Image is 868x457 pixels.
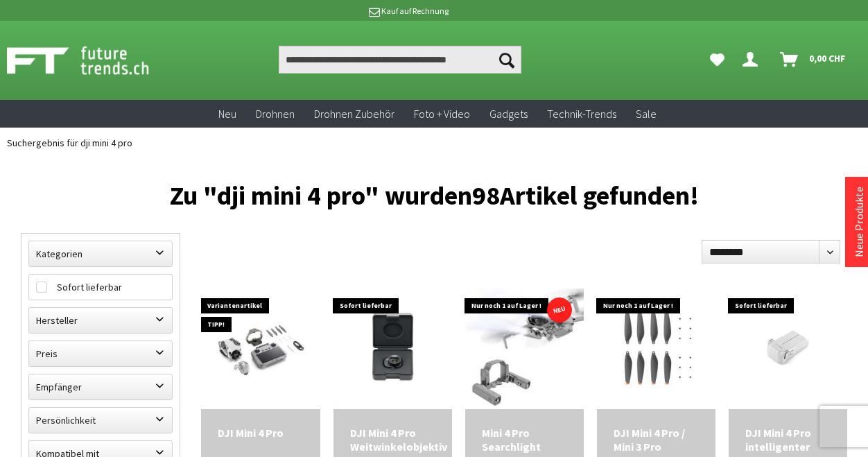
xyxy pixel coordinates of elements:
span: 0,00 CHF [809,47,846,69]
img: Shop Futuretrends - zur Startseite wechseln [7,43,180,78]
a: Meine Favoriten [703,46,731,74]
span: Drohnen [256,107,295,121]
h1: Zu "dji mini 4 pro" wurden Artikel gefunden! [21,186,847,205]
img: DJI Mini 4 Pro / Mini 3 Pro Propeller [597,300,715,395]
a: Sale [626,100,666,128]
label: Empfänger [29,374,172,399]
div: Mini 4 Pro Searchlight [482,426,567,454]
span: Technik-Trends [547,107,616,121]
a: Technik-Trends [537,100,626,128]
label: Kategorien [29,241,172,266]
a: Warenkorb [774,46,853,74]
span: Sale [636,107,657,121]
label: Preis [29,341,172,366]
span: Neu [218,107,236,121]
a: Mini 4 Pro Searchlight 72,80 CHF In den Warenkorb [482,426,567,454]
a: DJI Mini 4 Pro Weitwinkelobjektiv 40,05 CHF In den Warenkorb [350,426,435,454]
a: Dein Konto [737,46,769,74]
img: Mini 4 Pro Searchlight [465,288,584,406]
div: DJI Mini 4 Pro Weitwinkelobjektiv [350,426,435,454]
div: DJI Mini 4 Pro [218,426,303,440]
span: Gadgets [489,107,528,121]
a: DJI Mini 4 Pro 669,00 CHF [218,426,303,440]
span: Drohnen Zubehör [314,107,394,121]
span: Suchergebnis für dji mini 4 pro [7,137,132,149]
a: Foto + Video [404,100,480,128]
span: 98 [472,179,500,212]
a: Neu [209,100,246,128]
input: Produkt, Marke, Kategorie, EAN, Artikelnummer… [279,46,522,74]
img: DJI Mini 4 Pro Weitwinkelobjektiv [333,300,452,395]
a: Drohnen Zubehör [304,100,404,128]
img: DJI Mini 4 Pro intelligenter Flugakku [729,300,847,395]
label: Hersteller [29,308,172,333]
a: Neue Produkte [852,187,866,257]
label: Persönlichkeit [29,408,172,433]
a: Drohnen [246,100,304,128]
img: DJI Mini 4 Pro [201,300,320,395]
span: Foto + Video [414,107,470,121]
button: Suchen [492,46,521,74]
label: Sofort lieferbar [29,275,172,300]
a: Gadgets [480,100,537,128]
